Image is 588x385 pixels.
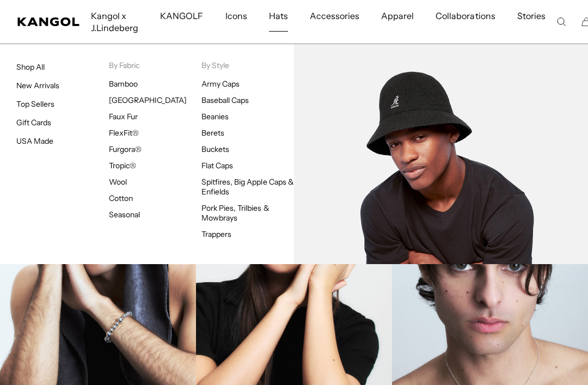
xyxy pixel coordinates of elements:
[109,60,201,70] p: By Fabric
[17,17,80,26] a: Kangol
[201,95,249,105] a: Baseball Caps
[109,210,140,219] a: Seasonal
[16,118,51,127] a: Gift Cards
[109,193,133,203] a: Cotton
[109,144,142,154] a: Furgora®
[294,44,588,264] img: Bermuda_dbb00d0e-45e3-41dd-9933-2ecd2b7dc19a.jpg
[109,79,138,89] a: Bamboo
[201,203,269,223] a: Pork Pies, Trilbies & Mowbrays
[109,112,138,121] a: Faux Fur
[16,62,45,72] a: Shop All
[16,99,54,109] a: Top Sellers
[109,161,136,170] a: Tropic®
[109,95,187,105] a: [GEOGRAPHIC_DATA]
[201,60,294,70] p: By Style
[201,112,229,121] a: Beanies
[16,81,59,90] a: New Arrivals
[201,161,233,170] a: Flat Caps
[109,128,139,138] a: FlexFit®
[556,17,566,27] summary: Search here
[201,229,231,239] a: Trappers
[109,177,127,187] a: Wool
[16,136,53,146] a: USA Made
[201,177,294,197] a: Spitfires, Big Apple Caps & Enfields
[201,79,240,89] a: Army Caps
[201,144,229,154] a: Buckets
[201,128,224,138] a: Berets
